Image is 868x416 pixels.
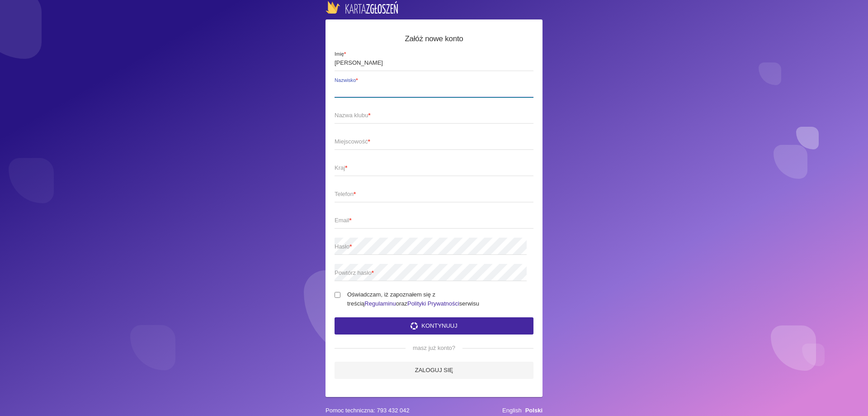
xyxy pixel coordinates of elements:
input: Imię* [335,54,533,71]
img: logo-karta.png [325,1,398,14]
input: Telefon* [335,185,533,202]
span: Nazwisko [335,77,547,85]
input: Powtórz hasło* [335,264,527,281]
a: Polski [525,407,542,414]
h5: Załóż nowe konto [335,33,533,45]
span: Email [335,216,524,225]
input: Email* [335,211,533,229]
span: Pomoc techniczna: 793 432 042 [325,406,410,415]
span: Powtórz hasło [335,268,524,277]
span: Hasło [335,242,524,251]
button: Kontynuuj [335,317,533,335]
span: Telefon [335,190,524,199]
span: Imię [335,51,547,58]
input: Oświadczam, iż zapoznałem się z treściąRegulaminuorazPolityki Prywatnościserwisu [335,292,340,298]
span: masz już konto? [406,344,462,353]
input: Miejscowość* [335,133,533,150]
a: Regulaminu [364,300,396,307]
input: Hasło* [335,238,527,255]
input: Nazwisko* [335,80,533,97]
span: Kraj [335,163,524,172]
input: Kraj* [335,159,533,176]
span: Miejscowość [335,137,524,146]
a: Polityki Prywatności [407,300,459,307]
a: English [502,407,522,414]
label: Oświadczam, iż zapoznałem się z treścią oraz serwisu [335,290,533,308]
input: Nazwa klubu* [335,106,533,124]
span: Nazwa klubu [335,111,524,120]
a: Zaloguj się [335,362,533,379]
